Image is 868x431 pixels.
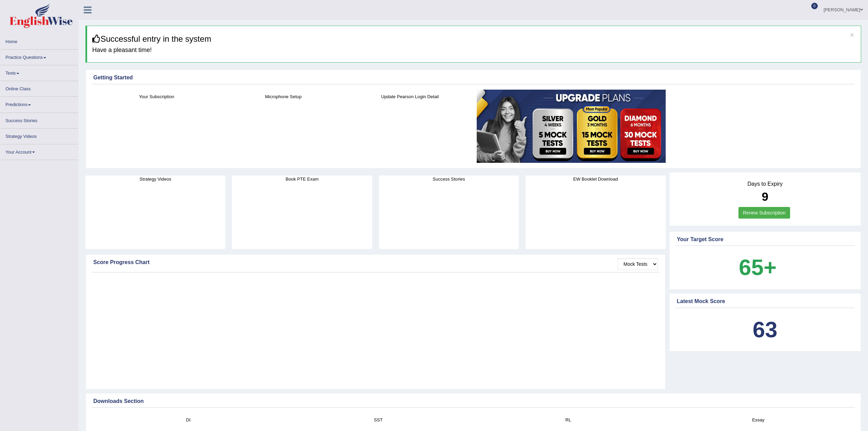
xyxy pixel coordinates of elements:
[477,90,666,163] img: small5.jpg
[379,175,519,183] h4: Success Stories
[738,207,790,219] a: Renew Subscription
[350,93,470,100] h4: Update Pearson Login Detail
[93,397,853,405] div: Downloads Section
[0,144,78,158] a: Your Account
[93,74,853,82] div: Getting Started
[677,235,854,244] div: Your Target Score
[526,175,665,183] h4: EW Booklet Download
[677,181,854,187] h4: Days to Expiry
[223,93,343,100] h4: Microphone Setup
[667,416,850,423] h4: Essay
[0,34,78,47] a: Home
[0,65,78,79] a: Tests
[762,190,768,203] b: 9
[477,416,660,423] h4: RL
[85,175,225,183] h4: Strategy Videos
[287,416,470,423] h4: SST
[92,47,856,54] h4: Have a pleasant time!
[92,35,856,43] h3: Successful entry in the system
[677,297,854,305] div: Latest Mock Score
[753,317,777,342] b: 63
[232,175,372,183] h4: Book PTE Exam
[0,97,78,110] a: Predictions
[0,50,78,63] a: Practice Questions
[0,81,78,94] a: Online Class
[0,129,78,142] a: Strategy Videos
[93,258,658,266] div: Score Progress Chart
[739,255,776,280] b: 65+
[97,93,217,100] h4: Your Subscription
[850,31,854,38] button: ×
[0,113,78,126] a: Success Stories
[811,3,818,9] span: 0
[97,416,280,423] h4: DI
